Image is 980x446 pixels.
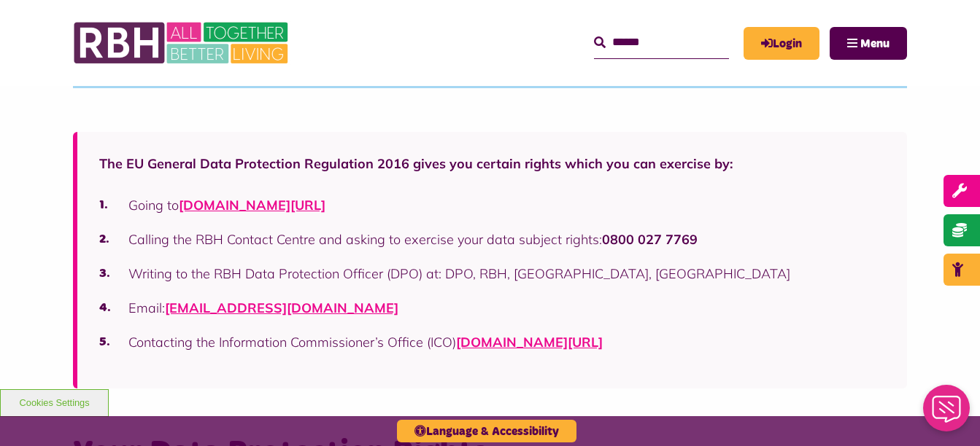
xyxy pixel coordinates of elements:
li: Going to [99,195,885,215]
a: [DOMAIN_NAME][URL] [456,334,603,351]
span: Menu [860,38,890,50]
li: Calling the RBH Contact Centre and asking to exercise your data subject rights: [99,230,885,249]
a: [DOMAIN_NAME][URL] [179,197,325,214]
li: Contacting the Information Commissioner’s Office (ICO) [99,332,885,352]
strong: 0800 027 7769 [602,231,698,248]
a: MyRBH [744,27,819,60]
strong: The EU General Data Protection Regulation 2016 gives you certain rights which you can exercise by: [99,155,733,172]
a: [EMAIL_ADDRESS][DOMAIN_NAME] [165,300,398,316]
iframe: Netcall Web Assistant for live chat [914,380,980,446]
input: Search [594,27,729,58]
img: RBH [73,15,292,71]
li: Writing to the RBH Data Protection Officer (DPO) at: DPO, RBH, [GEOGRAPHIC_DATA], [GEOGRAPHIC_DATA] [99,264,885,283]
button: Navigation [830,27,907,60]
button: Language & Accessibility [397,420,576,442]
li: Email: [99,298,885,318]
